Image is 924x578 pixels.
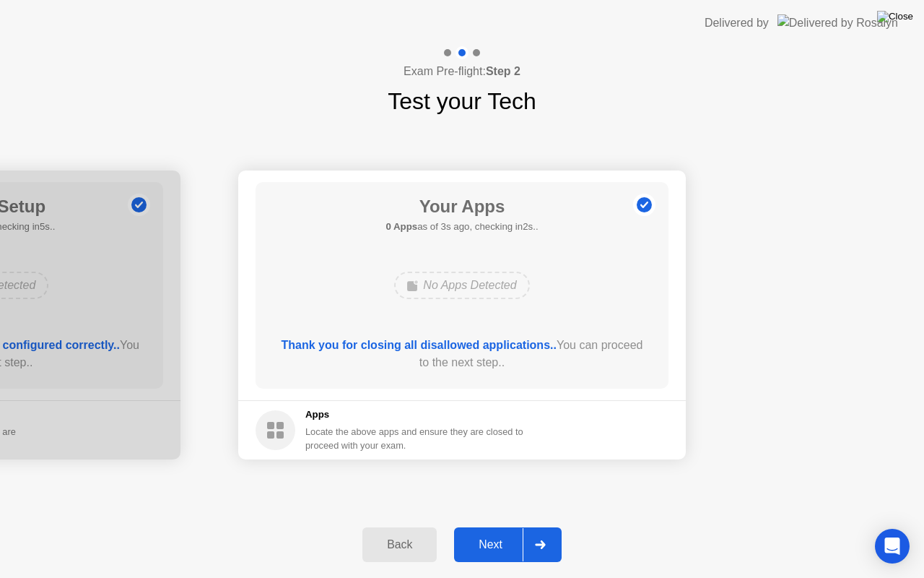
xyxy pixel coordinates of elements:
[305,425,524,452] div: Locate the above apps and ensure they are closed to proceed with your exam.
[367,538,432,551] div: Back
[282,339,557,351] b: Thank you for closing all disallowed applications..
[705,14,769,32] div: Delivered by
[454,527,562,562] button: Next
[877,11,913,22] img: Close
[388,84,536,118] h1: Test your Tech
[486,65,520,77] b: Step 2
[385,221,417,232] b: 0 Apps
[404,63,520,80] h4: Exam Pre-flight:
[394,272,529,299] div: No Apps Detected
[875,529,910,564] div: Open Intercom Messenger
[305,407,524,422] h5: Apps
[777,14,898,31] img: Delivered by Rosalyn
[458,538,523,551] div: Next
[276,337,648,371] div: You can proceed to the next step..
[385,194,538,220] h1: Your Apps
[385,220,538,234] h5: as of 3s ago, checking in2s..
[362,527,437,562] button: Back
